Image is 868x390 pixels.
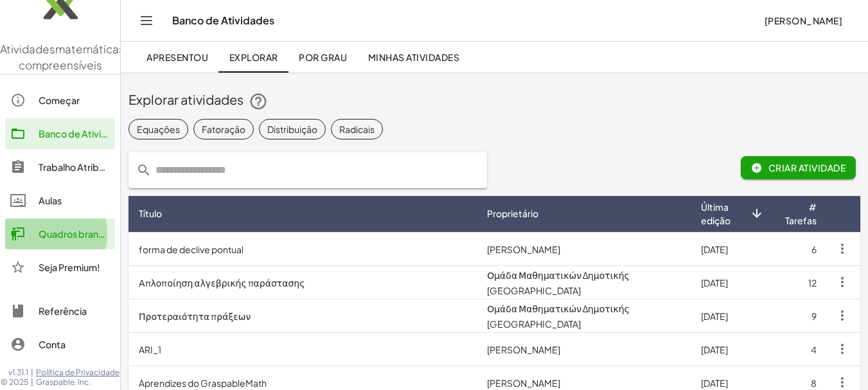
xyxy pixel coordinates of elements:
[39,228,114,240] font: Quadros brancos
[811,377,817,389] font: 8
[368,51,459,63] font: Minhas Atividades
[701,277,728,288] font: [DATE]
[146,51,208,63] font: Apresentou
[701,244,728,255] font: [DATE]
[741,156,856,179] button: Criar atividade
[5,152,115,182] a: Trabalho Atribuído
[1,377,28,387] font: © 2025
[299,51,347,63] font: Por grau
[487,377,560,389] font: [PERSON_NAME]
[139,244,244,255] font: forma de declive pontual
[487,244,560,255] font: [PERSON_NAME]
[5,296,115,326] a: Referência
[202,123,245,135] font: Fatoração
[139,277,305,288] font: Απλοποίηση αλγεβρικής παράστασης
[487,269,630,296] font: Ομάδα Μαθηματικών Δημοτικής [GEOGRAPHIC_DATA]
[811,344,817,355] font: 4
[701,201,731,226] font: Última edição
[139,208,162,219] font: Título
[5,85,115,116] a: Começar
[137,123,180,135] font: Equações
[31,377,33,387] font: |
[139,344,161,355] font: ARI_1
[701,377,728,389] font: [DATE]
[139,377,267,389] font: Aprendizes do GraspableMath
[811,310,817,322] font: 9
[765,15,842,26] font: [PERSON_NAME]
[267,123,317,135] font: Distribuição
[19,42,125,73] font: matemáticas compreensíveis
[39,128,129,139] font: Banco de Atividades
[36,368,120,377] font: Política de Privacidade
[5,118,115,149] a: Banco de Atividades
[39,161,118,173] font: Trabalho Atribuído
[5,185,115,216] a: Aulas
[487,208,538,219] font: Proprietário
[136,163,152,178] i: prepended action
[768,162,846,173] font: Criar atividade
[39,94,80,106] font: Começar
[229,51,278,63] font: Explorar
[487,303,630,330] font: Ομάδα Μαθηματικών Δημοτικής [GEOGRAPHIC_DATA]
[487,344,560,355] font: [PERSON_NAME]
[128,91,244,107] font: Explorar atividades
[39,195,62,206] font: Aulas
[39,305,87,317] font: Referência
[5,218,115,249] a: Quadros brancos
[39,261,100,273] font: Seja Premium!
[136,10,157,31] button: Alternar navegação
[39,339,66,350] font: Conta
[31,368,33,377] font: |
[339,123,375,135] font: Radicais
[808,277,817,288] font: 12
[701,310,728,322] font: [DATE]
[811,244,817,255] font: 6
[36,377,91,387] font: Graspable, Inc.
[36,368,120,378] a: Política de Privacidade
[754,9,853,32] button: [PERSON_NAME]
[701,344,728,355] font: [DATE]
[8,368,28,377] font: v1.31.1
[139,310,251,322] font: Προτεραιότητα πράξεων
[5,329,115,360] a: Conta
[785,201,817,226] font: # Tarefas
